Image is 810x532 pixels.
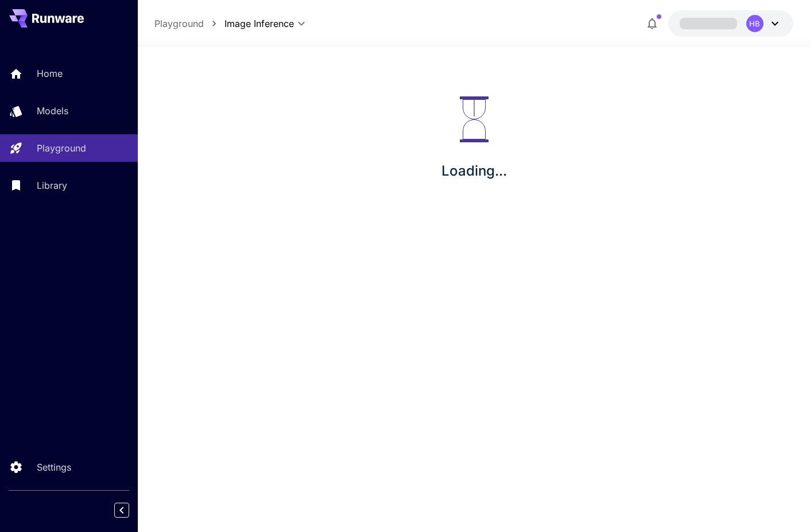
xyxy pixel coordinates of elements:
p: Models [37,104,68,118]
nav: breadcrumb [154,17,224,30]
p: Playground [37,141,86,155]
button: Collapse sidebar [114,503,129,518]
span: Image Inference [224,17,294,30]
p: Settings [37,460,71,474]
p: Library [37,178,67,192]
a: Playground [154,17,204,30]
p: Loading... [441,161,507,181]
div: HB [746,15,764,32]
button: HB [668,10,793,37]
p: Home [37,67,63,80]
div: Collapse sidebar [123,500,138,521]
